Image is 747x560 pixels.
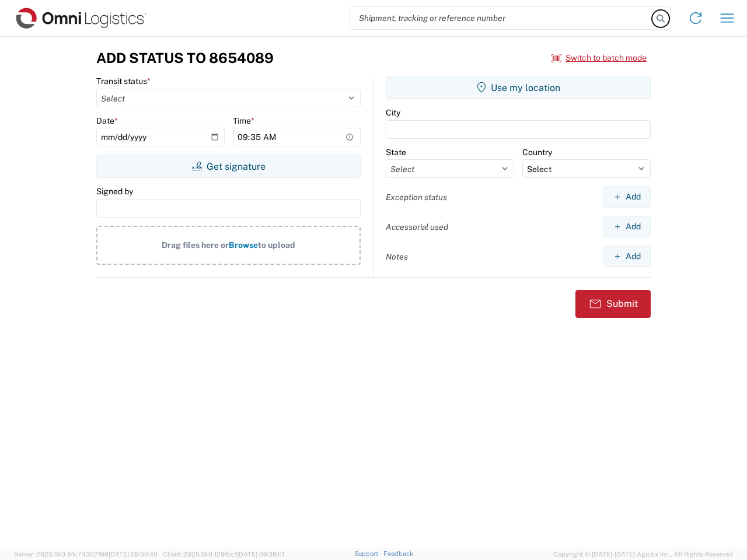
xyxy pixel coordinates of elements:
[258,240,295,250] span: to upload
[386,147,406,157] label: State
[96,116,118,126] label: Date
[575,290,651,318] button: Submit
[383,550,413,557] a: Feedback
[551,48,647,68] button: Switch to batch mode
[386,76,651,99] button: Use my location
[522,147,552,157] label: Country
[386,107,400,118] label: City
[233,116,254,126] label: Time
[14,551,158,558] span: Server: 2025.19.0-91c74307f99
[109,551,158,558] span: [DATE] 09:50:40
[354,550,383,557] a: Support
[163,551,284,558] span: Client: 2025.19.0-129fbcf
[386,192,447,202] label: Exception status
[553,549,733,559] span: Copyright © [DATE]-[DATE] Agistix Inc., All Rights Reserved
[603,216,651,237] button: Add
[386,251,408,262] label: Notes
[96,76,151,86] label: Transit status
[96,186,133,197] label: Signed by
[229,240,258,250] span: Browse
[96,50,274,66] h3: Add Status to 8654089
[237,551,284,558] span: [DATE] 09:39:01
[603,186,651,208] button: Add
[386,222,448,232] label: Accessorial used
[350,7,652,29] input: Shipment, tracking or reference number
[162,240,229,250] span: Drag files here or
[603,246,651,267] button: Add
[96,155,361,178] button: Get signature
